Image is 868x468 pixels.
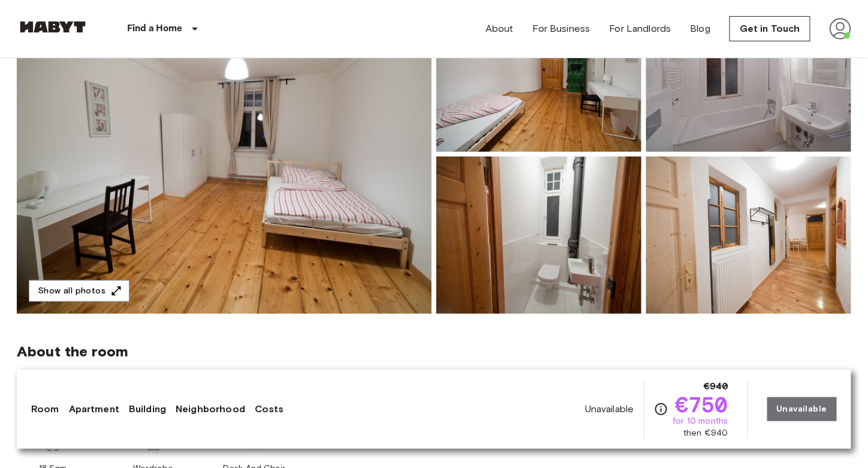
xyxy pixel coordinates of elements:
span: €750 [675,394,728,415]
img: Picture of unit DE-02-019-02M [436,157,641,314]
span: then €940 [683,427,728,439]
svg: Check cost overview for full price breakdown. Please note that discounts apply to new joiners onl... [654,402,668,416]
a: Costs [255,402,284,416]
a: For Landlords [610,22,671,36]
a: Get in Touch [730,16,810,41]
a: About [486,22,514,36]
span: for 10 months [673,415,728,427]
button: Show all photos [29,280,129,302]
a: For Business [533,22,590,36]
span: Unavailable [585,403,634,416]
img: avatar [830,18,851,40]
a: Building [129,402,166,416]
img: Habyt [17,21,89,33]
a: Apartment [69,402,119,416]
span: About the room [17,343,851,361]
a: Blog [691,22,711,36]
a: Neighborhood [176,402,245,416]
img: Picture of unit DE-02-019-02M [646,157,851,314]
p: Find a Home [127,22,183,36]
span: €940 [704,379,728,394]
a: Room [31,402,59,416]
